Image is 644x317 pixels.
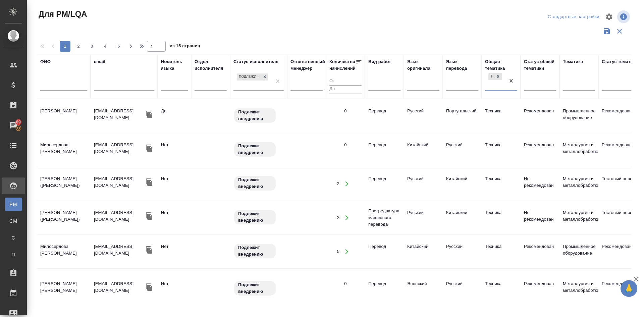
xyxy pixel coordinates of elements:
[344,280,346,287] div: 0
[37,138,91,162] td: Милосердова [PERSON_NAME]
[365,104,404,128] td: Перевод
[344,142,346,148] div: 0
[8,201,18,208] span: PM
[170,42,200,52] span: из 15 страниц
[482,206,521,229] td: Техника
[482,104,521,128] td: Техника
[233,58,278,65] div: Статус исполнителя
[144,282,154,292] button: Скопировать
[521,206,559,229] td: Не рекомендован
[158,104,191,128] td: Да
[600,25,613,38] button: Сохранить фильтры
[340,177,354,191] button: Открыть работы
[144,109,154,119] button: Скопировать
[161,58,188,72] div: Носитель языка
[144,177,154,187] button: Скопировать
[521,277,559,301] td: Рекомендован
[404,104,443,128] td: Русский
[144,143,154,153] button: Скопировать
[94,243,144,257] p: [EMAIL_ADDRESS][DOMAIN_NAME]
[158,240,191,263] td: Нет
[5,198,22,211] a: PM
[37,172,91,196] td: [PERSON_NAME] ([PERSON_NAME])
[521,138,559,162] td: Рекомендован
[340,245,354,258] button: Открыть работы
[233,280,284,296] div: Свежая кровь: на первые 3 заказа по тематике ставь редактора и фиксируй оценки
[559,277,598,301] td: Металлургия и металлобработка
[443,138,482,162] td: Русский
[617,10,631,23] span: Посмотреть информацию
[290,58,325,72] div: Ответственный менеджер
[8,251,18,258] span: П
[8,234,18,241] span: С
[482,240,521,263] td: Техника
[144,211,154,221] button: Скопировать
[73,41,84,52] button: 2
[37,104,91,128] td: [PERSON_NAME]
[344,108,346,114] div: 0
[601,9,617,25] span: Настроить таблицу
[488,72,502,81] div: Техника
[443,172,482,196] td: Китайский
[236,73,269,81] div: Подлежит внедрению
[100,41,111,52] button: 4
[87,41,97,52] button: 3
[365,240,404,263] td: Перевод
[40,58,51,65] div: ФИО
[329,85,362,94] input: До
[340,211,354,224] button: Открыть работы
[559,138,598,162] td: Металлургия и металлобработка
[563,58,583,65] div: Тематика
[238,176,272,190] p: Подлежит внедрению
[144,245,154,255] button: Скопировать
[337,180,339,187] div: 2
[521,104,559,128] td: Рекомендован
[559,172,598,196] td: Металлургия и металлобработка
[238,281,272,295] p: Подлежит внедрению
[12,119,25,125] span: 89
[94,280,144,294] p: [EMAIL_ADDRESS][DOMAIN_NAME]
[37,9,87,19] span: Для PM/LQA
[158,206,191,229] td: Нет
[100,43,111,50] span: 4
[446,58,478,72] div: Язык перевода
[365,172,404,196] td: Перевод
[233,209,284,225] div: Свежая кровь: на первые 3 заказа по тематике ставь редактора и фиксируй оценки
[623,281,635,296] span: 🙏
[404,240,443,263] td: Китайский
[521,240,559,263] td: Рекомендован
[195,58,227,72] div: Отдел исполнителя
[602,58,638,65] div: Статус тематики
[485,58,517,72] div: Общая тематика
[365,277,404,301] td: Перевод
[158,138,191,162] td: Нет
[546,12,601,22] div: split button
[5,214,22,228] a: CM
[158,172,191,196] td: Нет
[238,109,272,122] p: Подлежит внедрению
[94,209,144,223] p: [EMAIL_ADDRESS][DOMAIN_NAME]
[443,277,482,301] td: Русский
[2,117,25,134] a: 89
[559,206,598,229] td: Металлургия и металлобработка
[404,138,443,162] td: Китайский
[37,277,91,301] td: [PERSON_NAME] [PERSON_NAME]
[521,172,559,196] td: Не рекомендован
[404,206,443,229] td: Русский
[113,41,124,52] button: 5
[94,58,105,65] div: email
[443,206,482,229] td: Китайский
[368,58,391,65] div: Вид работ
[613,25,626,38] button: Сбросить фильтры
[404,172,443,196] td: Русский
[443,104,482,128] td: Португальский
[5,231,22,245] a: С
[329,77,362,86] input: От
[238,210,272,224] p: Подлежит внедрению
[337,214,339,221] div: 2
[482,172,521,196] td: Техника
[238,143,272,156] p: Подлежит внедрению
[365,204,404,231] td: Постредактура машинного перевода
[94,175,144,189] p: [EMAIL_ADDRESS][DOMAIN_NAME]
[37,206,91,229] td: [PERSON_NAME] ([PERSON_NAME])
